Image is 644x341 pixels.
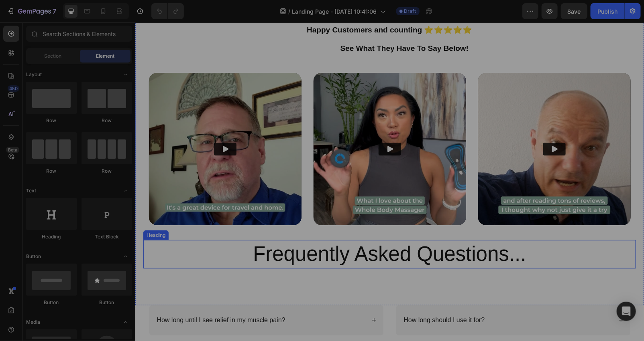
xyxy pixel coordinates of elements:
div: Row [82,167,132,175]
button: Save [561,3,587,19]
span: Toggle open [119,250,132,263]
div: Heading [26,233,77,240]
span: Text [26,187,36,194]
h2: Frequently Asked Questions... [8,218,501,246]
img: Alt image [178,50,331,203]
div: Open Intercom Messenger [617,302,636,321]
button: Play [243,120,266,133]
span: Toggle open [119,316,132,329]
div: Row [26,167,77,175]
img: Alt image [343,50,495,203]
button: Play [408,120,430,133]
p: 7 [53,6,56,16]
p: How long should I use it for? [269,294,350,302]
input: Search Sections & Elements [26,26,132,42]
span: Toggle open [119,184,132,197]
div: Row [82,117,132,124]
span: Draft [404,8,416,15]
div: Undo/Redo [151,3,184,19]
iframe: Design area [135,22,644,341]
div: Button [26,299,77,306]
div: Publish [597,7,618,16]
span: Layout [26,71,42,78]
button: Publish [591,3,624,19]
div: Row [26,117,77,124]
span: Toggle open [119,68,132,81]
span: Section [45,52,62,60]
div: Button [82,299,132,306]
div: 450 [8,85,19,92]
span: Save [568,8,581,15]
div: Text Block [82,233,132,240]
p: How long until I see relief in my muscle pain? [22,294,150,302]
span: Element [96,52,114,60]
div: Beta [6,147,19,153]
span: Button [26,253,41,260]
button: 7 [3,3,60,19]
span: / [289,7,291,16]
span: Landing Page - [DATE] 10:41:06 [292,7,377,16]
div: Heading [10,209,32,216]
span: Media [26,319,40,326]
